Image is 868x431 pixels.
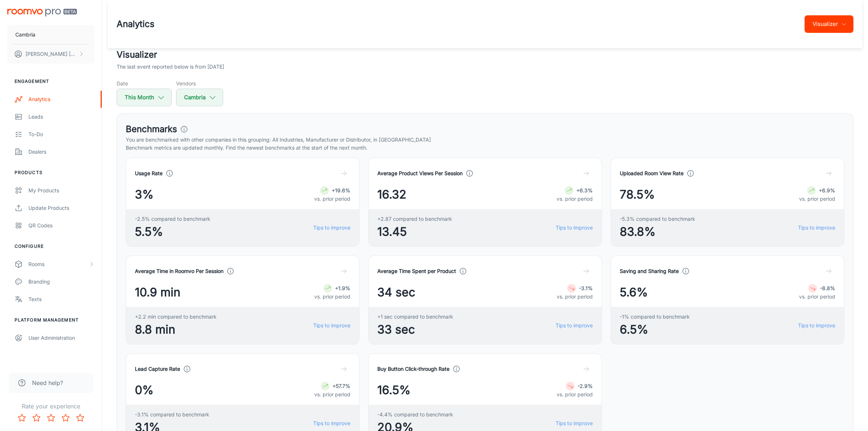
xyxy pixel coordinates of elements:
[313,224,350,232] a: Tips to improve
[176,80,223,87] h5: Vendors
[556,419,593,427] a: Tips to improve
[377,169,463,177] h4: Average Product Views Per Session
[58,411,73,425] button: Rate 4 star
[135,313,217,321] span: +2.2 min compared to benchmark
[556,322,593,330] a: Tips to improve
[314,293,350,301] p: vs. prior period
[820,285,835,291] strong: -8.8%
[29,411,44,425] button: Rate 2 star
[7,25,94,44] button: Cambria
[620,267,679,275] h4: Saving and Sharing Rate
[28,295,94,303] div: Texts
[620,186,655,203] span: 78.5%
[799,293,835,301] p: vs. prior period
[26,50,77,58] p: [PERSON_NAME] [PERSON_NAME]
[117,89,172,106] button: This Month
[176,89,223,106] button: Cambria
[819,187,835,193] strong: +6.9%
[377,267,456,275] h4: Average Time Spent per Product
[73,411,87,425] button: Rate 5 star
[377,215,452,223] span: +2.87 compared to benchmark
[557,390,593,399] p: vs. prior period
[117,48,853,61] h2: Visualizer
[557,293,593,301] p: vs. prior period
[314,390,350,399] p: vs. prior period
[620,321,690,338] span: 6.5%
[620,223,695,240] span: 83.8%
[7,9,77,16] img: Roomvo PRO Beta
[377,321,453,338] span: 33 sec
[620,169,684,177] h4: Uploaded Room View Rate
[135,169,163,177] h4: Usage Rate
[126,144,844,152] p: Benchmark metrics are updated monthly. Find the newest benchmarks at the start of the next month.
[135,223,210,240] span: 5.5%
[135,215,210,223] span: -2.5% compared to benchmark
[126,123,177,136] h3: Benchmarks
[377,223,452,240] span: 13.45
[135,284,180,301] span: 10.9 min
[620,215,695,223] span: -5.3% compared to benchmark
[579,285,593,291] strong: -3.1%
[577,383,593,389] strong: -2.9%
[28,113,94,121] div: Leads
[798,322,835,330] a: Tips to improve
[117,63,224,71] p: The last event reported below is from [DATE]
[117,80,172,87] h5: Date
[377,381,410,399] span: 16.5%
[377,411,453,419] span: -4.4% compared to benchmark
[377,365,449,373] h4: Buy Button Click-through Rate
[377,284,415,301] span: 34 sec
[377,186,406,203] span: 16.32
[15,31,35,39] p: Cambria
[28,278,94,286] div: Branding
[28,186,94,195] div: My Products
[7,45,94,64] button: [PERSON_NAME] [PERSON_NAME]
[28,204,94,212] div: Update Products
[28,130,94,138] div: To-do
[335,285,350,291] strong: +1.9%
[135,186,153,203] span: 3%
[135,365,180,373] h4: Lead Capture Rate
[135,381,153,399] span: 0%
[28,334,94,342] div: User Administration
[799,195,835,203] p: vs. prior period
[377,313,453,321] span: +1 sec compared to benchmark
[805,15,853,33] button: Visualizer
[135,267,223,275] h4: Average Time in Roomvo Per Session
[32,378,63,387] span: Need help?
[314,195,350,203] p: vs. prior period
[332,187,350,193] strong: +19.6%
[556,224,593,232] a: Tips to improve
[44,411,58,425] button: Rate 3 star
[28,148,94,156] div: Dealers
[313,419,350,427] a: Tips to improve
[620,313,690,321] span: -1% compared to benchmark
[28,260,89,268] div: Rooms
[576,187,593,193] strong: +6.3%
[126,136,844,144] p: You are benchmarked with other companies in this grouping: All Industries, Manufacturer or Distri...
[28,95,94,103] div: Analytics
[557,195,593,203] p: vs. prior period
[117,18,155,31] h1: Analytics
[6,402,96,411] p: Rate your experience
[798,224,835,232] a: Tips to improve
[135,411,209,419] span: -3.1% compared to benchmark
[135,321,217,338] span: 8.8 min
[620,284,648,301] span: 5.6%
[332,383,350,389] strong: +57.7%
[28,222,94,230] div: QR Codes
[15,411,29,425] button: Rate 1 star
[313,322,350,330] a: Tips to improve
